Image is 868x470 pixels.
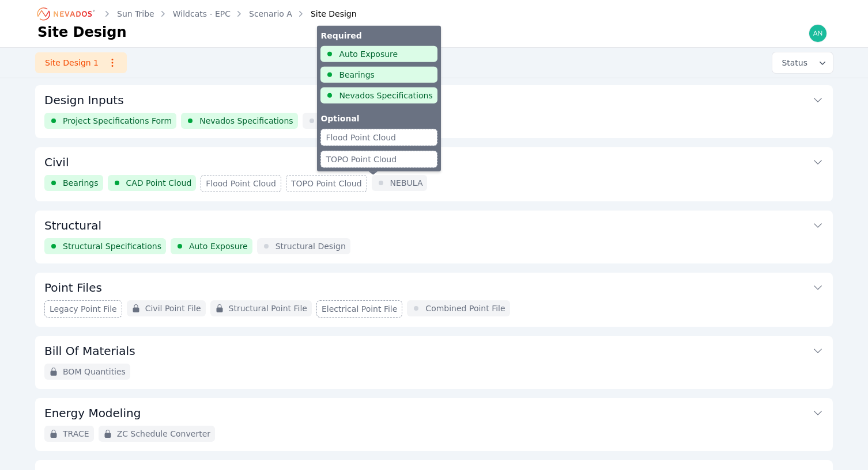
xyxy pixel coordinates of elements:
[276,240,346,252] span: Structural Design
[249,8,292,20] a: Scenario A
[117,8,154,20] a: Sun Tribe
[772,52,833,73] button: Status
[35,147,833,201] div: CivilBearingsCAD Point CloudFlood Point CloudTOPO Point CloudNEBULARequiredAuto ExposureBearingsN...
[44,211,824,238] button: Structural
[206,178,276,189] span: Flood Point Cloud
[126,177,192,189] span: CAD Point Cloud
[322,303,397,315] span: Electrical Point File
[44,217,101,234] h3: Structural
[173,8,231,20] a: Wildcats - EPC
[63,177,99,189] span: Bearings
[50,303,117,315] span: Legacy Point File
[295,8,357,20] div: Site Design
[44,154,69,170] h3: Civil
[44,343,135,359] h3: Bill Of Materials
[44,398,824,426] button: Energy Modeling
[117,428,210,440] span: ZC Schedule Converter
[321,115,367,127] span: Horizon API
[35,211,833,263] div: StructuralStructural SpecificationsAuto ExposureStructural Design
[35,273,833,327] div: Point FilesLegacy Point FileCivil Point FileStructural Point FileElectrical Point FileCombined Po...
[44,85,824,113] button: Design Inputs
[145,303,201,314] span: Civil Point File
[63,366,126,377] span: BOM Quantities
[63,115,172,127] span: Project Specifications Form
[777,57,807,68] span: Status
[63,428,89,440] span: TRACE
[35,336,833,389] div: Bill Of MaterialsBOM Quantities
[809,24,827,43] img: andrew@nevados.solar
[425,303,505,314] span: Combined Point File
[35,52,127,73] a: Site Design 1
[44,147,824,175] button: Civil
[37,23,127,41] h1: Site Design
[390,177,423,189] span: NEBULA
[199,115,293,127] span: Nevados Specifications
[229,303,307,314] span: Structural Point File
[44,405,141,421] h3: Energy Modeling
[35,85,833,138] div: Design InputsProject Specifications FormNevados SpecificationsHorizon API
[37,5,357,23] nav: Breadcrumb
[44,92,124,108] h3: Design Inputs
[35,398,833,451] div: Energy ModelingTRACEZC Schedule Converter
[189,240,248,252] span: Auto Exposure
[44,336,824,364] button: Bill Of Materials
[44,273,824,300] button: Point Files
[291,178,362,189] span: TOPO Point Cloud
[44,280,102,296] h3: Point Files
[63,240,161,252] span: Structural Specifications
